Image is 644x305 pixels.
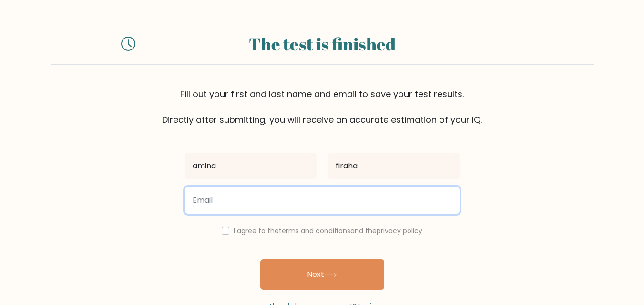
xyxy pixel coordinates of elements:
div: The test is finished [147,31,498,57]
div: Fill out your first and last name and email to save your test results. Directly after submitting,... [51,88,594,126]
button: Next [260,259,384,290]
a: terms and conditions [279,226,350,236]
input: First name [185,153,317,179]
input: Email [185,187,460,214]
label: I agree to the and the [234,226,422,236]
input: Last name [328,153,460,179]
a: privacy policy [377,226,422,236]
